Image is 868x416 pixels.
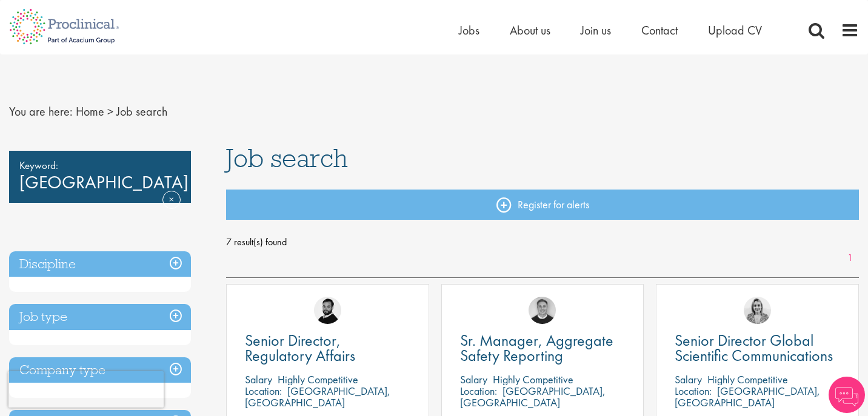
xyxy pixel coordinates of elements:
span: Location: [245,384,282,398]
div: [GEOGRAPHIC_DATA] [9,151,191,203]
h3: Company type [9,357,191,383]
p: Highly Competitive [493,372,573,386]
a: Sr. Manager, Aggregate Safety Reporting [460,333,626,363]
img: Bo Forsen [529,297,556,324]
p: Highly Competitive [278,372,358,386]
span: Job search [226,142,348,174]
p: [GEOGRAPHIC_DATA], [GEOGRAPHIC_DATA] [245,384,390,409]
a: Join us [581,22,611,38]
span: Senior Director Global Scientific Communications [675,330,833,366]
span: Salary [245,372,272,386]
span: Location: [460,384,497,398]
span: Salary [460,372,487,386]
a: Upload CV [708,22,762,38]
img: Chatbot [829,377,865,413]
span: Sr. Manager, Aggregate Safety Reporting [460,330,613,366]
p: [GEOGRAPHIC_DATA], [GEOGRAPHIC_DATA] [675,384,820,409]
a: Senior Director Global Scientific Communications [675,333,840,363]
span: Keyword: [19,157,181,174]
span: You are here: [9,104,73,119]
a: Jobs [459,22,479,38]
span: > [107,104,113,119]
h3: Job type [9,304,191,330]
img: Merna Hermiz [744,297,771,324]
img: Nick Walker [314,297,341,324]
a: breadcrumb link [76,104,104,119]
span: Location: [675,384,712,398]
span: Senior Director, Regulatory Affairs [245,330,355,366]
span: Salary [675,372,702,386]
h3: Discipline [9,251,191,277]
a: Senior Director, Regulatory Affairs [245,333,410,363]
span: 7 result(s) found [226,233,859,251]
p: [GEOGRAPHIC_DATA], [GEOGRAPHIC_DATA] [460,384,606,409]
span: Job search [116,104,167,119]
iframe: reCAPTCHA [8,371,164,408]
a: Register for alerts [226,190,859,220]
a: 1 [841,251,859,265]
a: Contact [641,22,678,38]
a: Remove [162,191,181,226]
p: Highly Competitive [707,372,788,386]
a: About us [510,22,550,38]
